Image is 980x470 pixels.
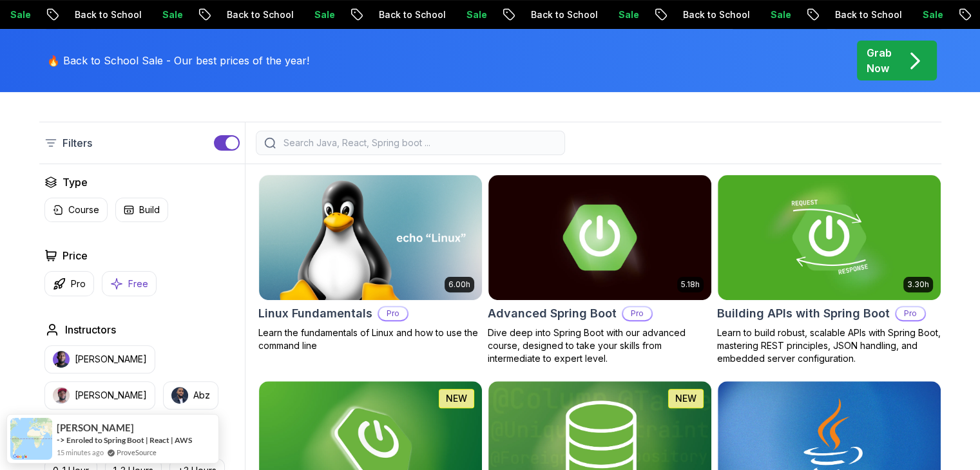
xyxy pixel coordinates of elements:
[62,174,88,190] h2: Type
[488,174,712,365] a: Advanced Spring Boot card5.18hAdvanced Spring BootProDive deep into Spring Boot with our advanced...
[488,175,711,300] img: Advanced Spring Boot card
[193,389,210,402] p: Abz
[214,8,302,21] p: Back to School
[606,8,647,21] p: Sale
[675,392,697,405] p: NEW
[117,447,157,458] a: ProveSource
[149,8,191,21] p: Sale
[10,418,52,460] img: provesource social proof notification image
[62,8,149,21] p: Back to School
[258,174,483,352] a: Linux Fundamentals card6.00hLinux FundamentalsProLearn the fundamentals of Linux and how to use t...
[57,447,104,458] span: 15 minutes ago
[65,322,116,337] h2: Instructors
[44,271,94,296] button: Pro
[53,387,70,404] img: instructor img
[62,248,88,263] h2: Price
[258,305,372,323] h2: Linux Fundamentals
[115,198,168,222] button: Build
[907,279,929,290] p: 3.30h
[44,345,155,373] button: instructor img[PERSON_NAME]
[57,435,65,445] span: ->
[488,326,712,365] p: Dive deep into Spring Boot with our advanced course, designed to take your skills from intermedia...
[488,305,617,323] h2: Advanced Spring Boot
[822,8,910,21] p: Back to School
[896,307,925,320] p: Pro
[518,8,606,21] p: Back to School
[448,279,470,290] p: 6.00h
[281,136,557,149] input: Search Java, React, Spring boot ...
[139,203,160,216] p: Build
[57,422,134,433] span: [PERSON_NAME]
[717,326,941,365] p: Learn to build robust, scalable APIs with Spring Boot, mastering REST principles, JSON handling, ...
[171,387,188,404] img: instructor img
[68,203,99,216] p: Course
[681,279,700,290] p: 5.18h
[62,135,92,151] p: Filters
[53,351,70,368] img: instructor img
[366,8,454,21] p: Back to School
[867,45,892,76] p: Grab Now
[163,381,218,409] button: instructor imgAbz
[75,389,147,402] p: [PERSON_NAME]
[670,8,758,21] p: Back to School
[717,174,941,365] a: Building APIs with Spring Boot card3.30hBuilding APIs with Spring BootProLearn to build robust, s...
[717,305,890,323] h2: Building APIs with Spring Boot
[718,175,941,300] img: Building APIs with Spring Boot card
[102,271,157,296] button: Free
[44,198,108,222] button: Course
[259,175,482,300] img: Linux Fundamentals card
[454,8,495,21] p: Sale
[910,8,951,21] p: Sale
[446,392,467,405] p: NEW
[128,277,148,290] p: Free
[47,53,309,68] p: 🔥 Back to School Sale - Our best prices of the year!
[258,326,483,352] p: Learn the fundamentals of Linux and how to use the command line
[44,381,155,409] button: instructor img[PERSON_NAME]
[66,435,192,445] a: Enroled to Spring Boot | React | AWS
[623,307,651,320] p: Pro
[71,277,86,290] p: Pro
[302,8,343,21] p: Sale
[379,307,407,320] p: Pro
[758,8,799,21] p: Sale
[75,353,147,366] p: [PERSON_NAME]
